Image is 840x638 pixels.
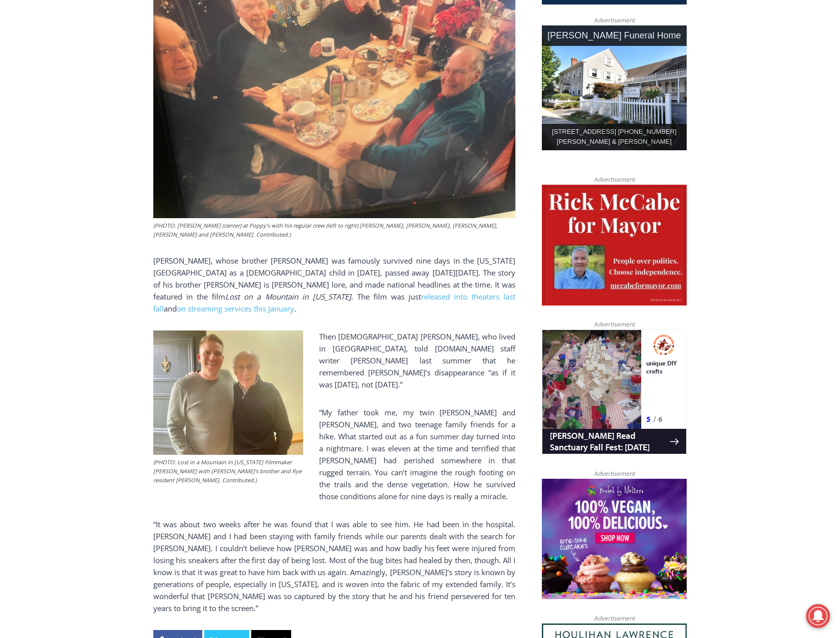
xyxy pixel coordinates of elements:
[153,255,515,315] p: [PERSON_NAME], whose brother [PERSON_NAME] was famously survived nine days in the [US_STATE][GEOG...
[584,469,645,478] span: Advertisement
[225,292,351,302] em: Lost on a Mountain in [US_STATE]
[153,330,515,390] p: Then [DEMOGRAPHIC_DATA] [PERSON_NAME], who lived in [GEOGRAPHIC_DATA], told [DOMAIN_NAME] staff w...
[261,99,463,122] span: Intern @ [DOMAIN_NAME]
[153,221,515,239] figcaption: (PHOTO: [PERSON_NAME] (center) at Poppy’s with his regular crew (left to right) [PERSON_NAME], [P...
[116,84,121,94] div: 6
[8,100,128,123] h4: [PERSON_NAME] Read Sanctuary Fall Fest: [DATE]
[177,304,294,314] a: on streaming services this January
[104,84,109,94] div: 5
[111,84,114,94] div: /
[584,175,645,184] span: Advertisement
[542,479,687,600] img: Baked by Melissa
[252,0,472,97] div: "I learned about the history of a place I’d honestly never considered even as a resident of [GEOG...
[542,185,687,306] img: McCabe for Mayor
[584,614,645,623] span: Advertisement
[104,29,139,82] div: unique DIY crafts
[240,97,484,124] a: Intern @ [DOMAIN_NAME]
[153,330,303,455] img: (PHOTO: Lost in a Mountain in Maine Filmmaker Ryan Cook with Donn’s brother and Rye resident Tom ...
[0,99,144,124] a: [PERSON_NAME] Read Sanctuary Fall Fest: [DATE]
[153,458,303,484] figcaption: (PHOTO: Lost in a Mountain in [US_STATE] Filmmaker [PERSON_NAME] with [PERSON_NAME]’s brother and...
[153,518,515,614] p: “It was about two weeks after he was found that I was able to see him. He had been in the hospita...
[584,15,645,25] span: Advertisement
[542,124,687,151] div: [STREET_ADDRESS] [PHONE_NUMBER] [PERSON_NAME] & [PERSON_NAME]
[153,406,515,502] p: “My father took me, my twin [PERSON_NAME] and [PERSON_NAME], and two teenage family friends for a...
[542,25,687,46] div: [PERSON_NAME] Funeral Home
[584,319,645,329] span: Advertisement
